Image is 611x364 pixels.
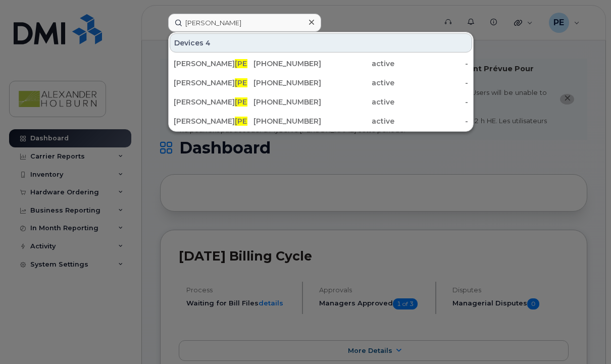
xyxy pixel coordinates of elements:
a: [PERSON_NAME][PERSON_NAME][PHONE_NUMBER]active- [170,112,472,130]
div: [PERSON_NAME] [174,78,247,88]
span: [PERSON_NAME] [235,97,296,107]
div: [PHONE_NUMBER] [247,97,321,107]
div: active [321,59,395,69]
div: [PERSON_NAME] [174,97,247,107]
div: - [394,78,468,88]
span: [PERSON_NAME] [235,117,296,126]
a: [PERSON_NAME][PERSON_NAME][PHONE_NUMBER]active- [170,93,472,111]
div: active [321,78,395,88]
div: [PHONE_NUMBER] [247,116,321,126]
div: [PERSON_NAME] [174,116,247,126]
div: active [321,97,395,107]
div: [PERSON_NAME] [174,59,247,69]
div: Devices [170,33,472,53]
span: [PERSON_NAME] [235,78,296,87]
div: - [394,59,468,69]
div: [PHONE_NUMBER] [247,78,321,88]
div: - [394,97,468,107]
div: - [394,116,468,126]
a: [PERSON_NAME][PERSON_NAME][PHONE_NUMBER]active- [170,55,472,73]
span: 4 [206,38,211,48]
span: [PERSON_NAME] [235,59,296,68]
div: [PHONE_NUMBER] [247,59,321,69]
div: active [321,116,395,126]
a: [PERSON_NAME][PERSON_NAME][PHONE_NUMBER]active- [170,74,472,92]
